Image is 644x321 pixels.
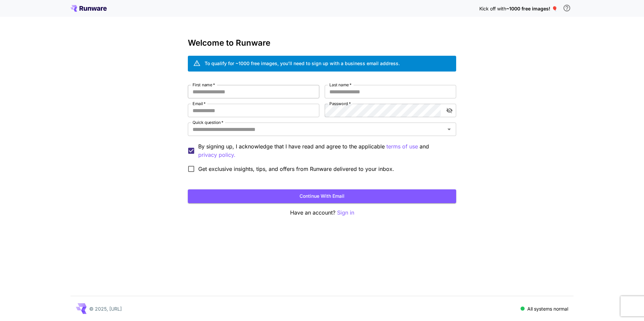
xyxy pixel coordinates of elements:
label: Quick question [193,120,223,125]
button: toggle password visibility [443,104,455,117]
button: Continue with email [188,189,456,203]
label: Email [193,101,206,106]
p: © 2025, [URL] [89,305,122,312]
button: By signing up, I acknowledge that I have read and agree to the applicable terms of use and [198,151,235,159]
span: ~1000 free images! 🎈 [506,6,557,11]
button: By signing up, I acknowledge that I have read and agree to the applicable and privacy policy. [386,142,418,151]
p: All systems normal [527,305,568,312]
label: Last name [329,82,352,88]
label: First name [193,82,215,88]
button: Open [444,125,454,134]
button: In order to qualify for free credit, you need to sign up with a business email address and click ... [560,1,574,15]
button: Sign in [337,209,354,217]
span: Get exclusive insights, tips, and offers from Runware delivered to your inbox. [198,165,394,173]
span: Kick off with [479,6,506,11]
p: privacy policy. [198,151,235,159]
h3: Welcome to Runware [188,38,456,48]
p: By signing up, I acknowledge that I have read and agree to the applicable and [198,142,451,159]
p: terms of use [386,142,418,151]
div: To qualify for ~1000 free images, you’ll need to sign up with a business email address. [205,60,400,67]
label: Password [329,101,351,106]
p: Have an account? [188,209,456,217]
